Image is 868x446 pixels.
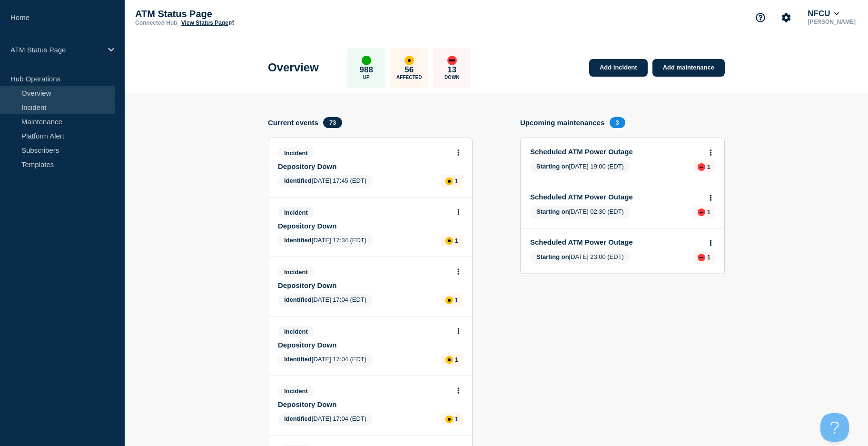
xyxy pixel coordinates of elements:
[455,237,458,244] p: 1
[455,178,458,185] p: 1
[536,208,569,215] span: Starting on
[445,356,453,364] div: affected
[278,207,314,218] span: Incident
[278,354,373,366] span: [DATE] 17:04 (EDT)
[278,326,314,337] span: Incident
[820,413,849,442] iframe: Help Scout Beacon - Open
[278,162,450,170] a: Depository Down
[698,254,705,261] div: down
[323,117,342,128] span: 73
[445,416,453,423] div: affected
[360,65,373,75] p: 988
[181,20,234,26] a: View Status Page
[610,117,625,128] span: 3
[530,148,702,156] a: Scheduled ATM Power Outage
[707,163,710,170] p: 1
[652,59,725,77] a: Add maintenance
[520,119,605,127] h4: Upcoming maintenances
[445,297,453,304] div: affected
[278,413,373,426] span: [DATE] 17:04 (EDT)
[445,237,453,245] div: affected
[10,46,102,54] p: ATM Status Page
[268,119,318,127] h4: Current events
[455,356,458,363] p: 1
[530,193,702,201] a: Scheduled ATM Power Outage
[536,253,569,260] span: Starting on
[750,8,770,28] button: Support
[776,8,796,28] button: Account settings
[284,296,312,303] span: Identified
[444,75,460,80] p: Down
[707,208,710,216] p: 1
[707,254,710,261] p: 1
[284,356,312,363] span: Identified
[806,9,841,19] button: NFCU
[698,208,705,216] div: down
[455,297,458,304] p: 1
[530,206,630,218] span: [DATE] 02:30 (EDT)
[284,237,312,244] span: Identified
[445,178,453,185] div: affected
[404,56,414,65] div: affected
[278,341,450,349] a: Depository Down
[362,56,371,65] div: up
[806,19,858,25] p: [PERSON_NAME]
[278,267,314,278] span: Incident
[363,75,370,80] p: Up
[278,148,314,159] span: Incident
[396,75,422,80] p: Affected
[278,222,450,230] a: Depository Down
[530,238,702,246] a: Scheduled ATM Power Outage
[278,294,373,307] span: [DATE] 17:04 (EDT)
[135,20,178,26] p: Connected Hub
[530,161,630,173] span: [DATE] 19:00 (EDT)
[589,59,648,77] a: Add incident
[404,65,414,75] p: 56
[447,56,457,65] div: down
[278,386,314,396] span: Incident
[455,416,458,423] p: 1
[536,163,569,170] span: Starting on
[284,177,312,184] span: Identified
[278,400,450,408] a: Depository Down
[278,281,450,289] a: Depository Down
[135,9,325,20] p: ATM Status Page
[278,235,373,247] span: [DATE] 17:34 (EDT)
[530,251,630,264] span: [DATE] 23:00 (EDT)
[447,65,456,75] p: 13
[268,61,319,74] h1: Overview
[278,175,373,188] span: [DATE] 17:45 (EDT)
[698,163,705,171] div: down
[284,415,312,422] span: Identified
